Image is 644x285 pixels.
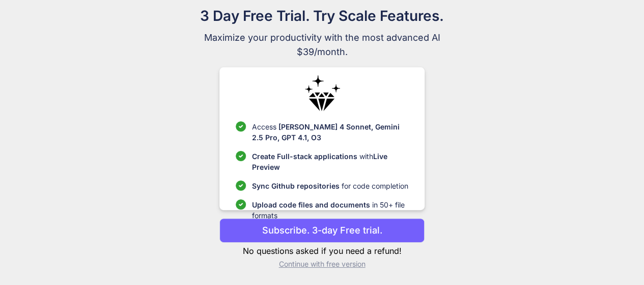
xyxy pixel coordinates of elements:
p: for code completion [252,180,408,191]
span: Maximize your productivity with the most advanced AI [151,31,493,45]
span: Sync Github repositories [252,182,340,190]
button: Subscribe. 3-day Free trial. [219,218,425,243]
p: Access [252,121,408,143]
p: No questions asked if you need a refund! [219,245,425,257]
img: checklist [236,199,246,210]
img: checklist [236,121,246,132]
span: Upload code files and documents [252,200,370,209]
p: in 50+ file formats [252,199,408,221]
p: Continue with free version [219,259,425,269]
span: [PERSON_NAME] 4 Sonnet, Gemini 2.5 Pro, GPT 4.1, O3 [252,122,400,142]
p: with [252,151,408,172]
h1: 3 Day Free Trial. Try Scale Features. [151,5,493,27]
img: checklist [236,151,246,161]
p: Subscribe. 3-day Free trial. [262,223,382,237]
span: $39/month. [151,45,493,59]
img: checklist [236,180,246,191]
span: Create Full-stack applications [252,152,359,161]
